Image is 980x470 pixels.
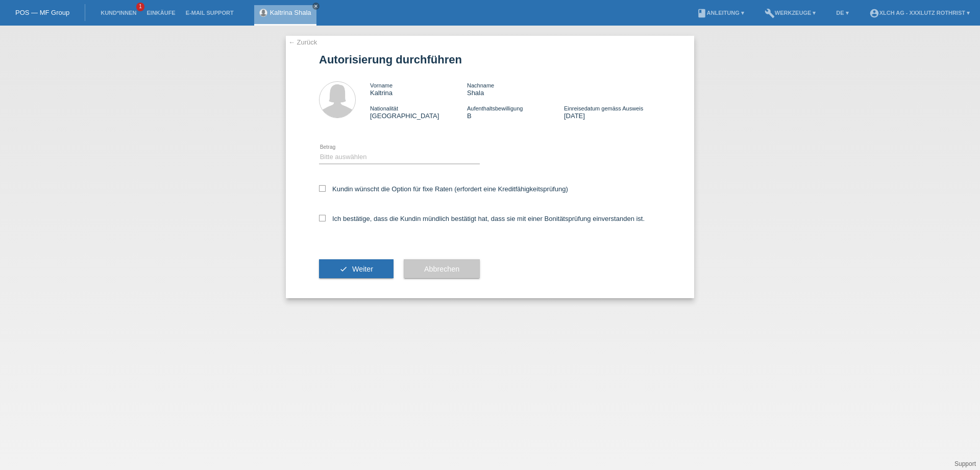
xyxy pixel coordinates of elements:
a: close [312,3,320,10]
span: Nationalität [370,105,398,111]
a: Kaltrina Shala [270,9,311,16]
a: Kund*innen [95,10,141,16]
span: Einreisedatum gemäss Ausweis [564,105,643,111]
a: bookAnleitung ▾ [692,10,749,16]
button: Abbrechen [404,259,480,279]
label: Kundin wünscht die Option für fixe Raten (erfordert eine Kreditfähigkeitsprüfung) [319,185,568,193]
span: Weiter [352,265,373,273]
i: account_circle [869,8,879,18]
div: [DATE] [564,104,661,120]
div: B [467,104,564,120]
span: Abbrechen [424,265,459,273]
span: Aufenthaltsbewilligung [467,105,523,111]
a: account_circleXLCH AG - XXXLutz Rothrist ▾ [864,10,975,16]
span: 1 [136,3,144,11]
div: [GEOGRAPHIC_DATA] [370,104,467,120]
a: POS — MF Group [15,9,69,16]
a: E-Mail Support [181,10,239,16]
a: DE ▾ [831,10,853,16]
i: check [339,265,348,273]
i: book [697,8,707,18]
div: Shala [467,81,564,97]
a: Support [954,460,976,467]
div: Kaltrina [370,81,467,97]
i: close [313,4,318,9]
span: Vorname [370,82,393,88]
h1: Autorisierung durchführen [319,53,661,66]
a: ← Zurück [288,38,317,46]
button: check Weiter [319,259,394,279]
a: Einkäufe [141,10,180,16]
i: build [765,8,775,18]
a: buildWerkzeuge ▾ [759,10,821,16]
span: Nachname [467,82,494,88]
label: Ich bestätige, dass die Kundin mündlich bestätigt hat, dass sie mit einer Bonitätsprüfung einvers... [319,215,645,222]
